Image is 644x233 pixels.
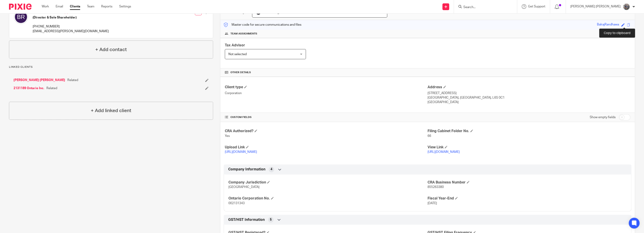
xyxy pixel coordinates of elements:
[70,4,80,9] a: Clients
[428,180,627,185] h4: CRA Business Number
[428,145,630,150] h4: View Link
[570,4,621,9] p: [PERSON_NAME] [PERSON_NAME]
[463,5,503,9] input: Search
[271,167,272,172] span: 4
[224,23,301,27] p: Master code for secure communications and files
[228,202,245,205] span: 002131343
[33,29,109,34] p: [EMAIL_ADDRESS][PERSON_NAME][DOMAIN_NAME]
[428,185,444,189] span: 855263380
[528,5,545,8] span: Get Support
[225,150,257,154] a: [URL][DOMAIN_NAME]
[623,3,630,10] img: 20160912_191538.jpg
[56,4,63,9] a: Email
[428,129,630,133] h4: Filing Cabinet Folder No.
[428,85,630,90] h4: Address
[91,107,131,114] h4: + Add linked client
[225,134,230,138] span: Yes
[225,91,428,95] p: Corporation
[95,46,127,53] h4: + Add contact
[42,4,49,9] a: Work
[9,4,32,10] img: Pixie
[428,95,630,100] p: [GEOGRAPHIC_DATA], [GEOGRAPHIC_DATA], L6S 0C1
[428,150,460,154] a: [URL][DOMAIN_NAME]
[228,53,247,56] span: Not selected
[33,24,109,29] p: [PHONE_NUMBER]
[428,202,437,205] span: [DATE]
[228,217,265,222] span: GST/HST Information
[46,86,57,90] span: Related
[230,71,251,74] span: Other details
[225,145,428,150] h4: Upload Link
[67,78,78,82] span: Related
[119,4,131,9] a: Settings
[14,86,44,90] a: 2131189 Ontario Inc.
[87,4,94,9] a: Team
[228,180,428,185] h4: Company Jurisdiction
[270,217,272,222] span: 5
[101,4,112,9] a: Reports
[9,65,213,69] p: Linked clients
[428,134,431,138] span: 66
[33,15,109,20] h5: (Director & Sole Shareholder)
[228,167,265,172] span: Company Information
[428,196,627,201] h4: Fiscal Year-End
[590,115,616,120] label: Show empty fields
[228,196,428,201] h4: Ontario Corporation No.
[428,91,630,95] p: [STREET_ADDRESS]
[597,22,619,27] div: BalrajRandhawa
[225,85,428,90] h4: Client type
[228,185,259,189] span: [GEOGRAPHIC_DATA]
[428,100,630,104] p: [GEOGRAPHIC_DATA]
[225,43,245,47] span: Tax Advisor
[225,129,428,133] h4: CRA Authorized?
[14,78,65,82] a: [PERSON_NAME] [PERSON_NAME]
[225,115,428,119] h4: CUSTOM FIELDS
[14,10,28,24] img: svg%3E
[230,32,257,36] span: Team assignments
